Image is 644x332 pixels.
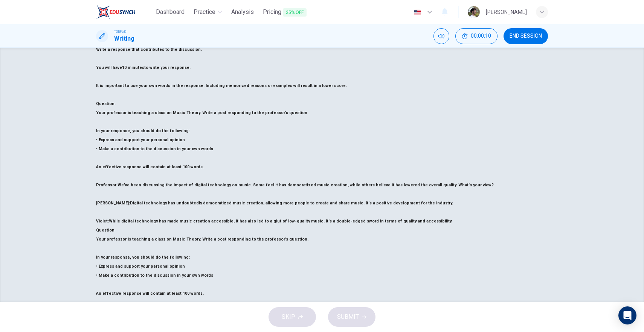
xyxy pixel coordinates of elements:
span: Practice [194,8,215,17]
span: TOEFL® [114,29,126,34]
p: For this task, you will read an online discussion. A professor has posted a question about a topi... [96,9,548,90]
b: 10 minutes [122,65,144,70]
button: Analysis [228,5,257,19]
button: Pricing25% OFF [260,5,310,19]
span: Pricing [263,8,307,17]
h6: Digital technology has undoubtedly democratized music creation, allowing more people to create an... [96,199,548,208]
h6: We've been discussing the impact of digital technology on music. Some feel it has democratized mu... [96,181,548,190]
div: Open Intercom Messenger [618,306,636,324]
a: EduSynch logo [96,5,153,20]
h6: Question : [96,99,548,108]
button: Practice [191,5,225,19]
button: Dashboard [153,5,188,19]
button: 00:00:10 [455,28,497,44]
div: [PERSON_NAME] [486,8,527,17]
img: Profile picture [468,6,480,18]
span: Analysis [231,8,254,17]
h6: Your professor is teaching a class on Music Theory. Write a post responding to the professor’s qu... [96,235,548,244]
h6: In your response, you should do the following: • Express and support your personal opinion • Make... [96,126,548,154]
h6: An effective response will contain at least 100 words. [96,289,548,298]
span: END SESSION [510,33,542,39]
b: [PERSON_NAME]: [96,201,130,206]
h6: In your response, you should do the following: • Express and support your personal opinion • Make... [96,253,548,280]
span: 25% OFF [283,8,307,17]
span: 00:00:10 [471,33,491,39]
img: en [413,9,422,15]
button: END SESSION [504,28,548,44]
h1: Writing [114,34,134,43]
b: Violet: [96,219,109,224]
h6: Your professor is teaching a class on Music Theory. Write a post responding to the professor’s qu... [96,108,548,117]
div: Hide [455,28,497,44]
h6: An effective response will contain at least 100 words. [96,163,548,172]
h6: While digital technology has made music creation accessible, it has also led to a glut of low-qua... [96,217,548,226]
span: Dashboard [156,8,185,17]
b: Professor: [96,183,118,187]
div: Mute [433,28,449,44]
img: EduSynch logo [96,5,136,20]
h6: Question [96,226,548,235]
